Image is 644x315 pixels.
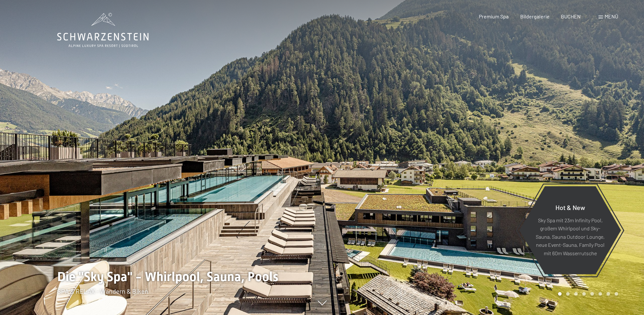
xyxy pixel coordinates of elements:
div: Carousel Page 5 [590,292,594,296]
p: Sky Spa mit 23m Infinity Pool, großem Whirlpool und Sky-Sauna, Sauna Outdoor Lounge, neue Event-S... [535,216,605,257]
div: Carousel Page 8 [615,292,618,296]
div: Carousel Page 4 [582,292,586,296]
div: Carousel Page 7 [607,292,610,296]
div: Carousel Page 3 [574,292,578,296]
div: Carousel Page 2 [566,292,570,296]
a: Premium Spa [479,13,509,19]
span: Menü [605,13,618,19]
a: BUCHEN [561,13,581,19]
a: Hot & New Sky Spa mit 23m Infinity Pool, großem Whirlpool und Sky-Sauna, Sauna Outdoor Lounge, ne... [519,186,621,275]
div: Carousel Page 1 (Current Slide) [558,292,562,296]
div: Carousel Page 6 [598,292,602,296]
a: Bildergalerie [520,13,550,19]
span: Hot & New [555,203,585,211]
div: Carousel Pagination [556,292,618,296]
